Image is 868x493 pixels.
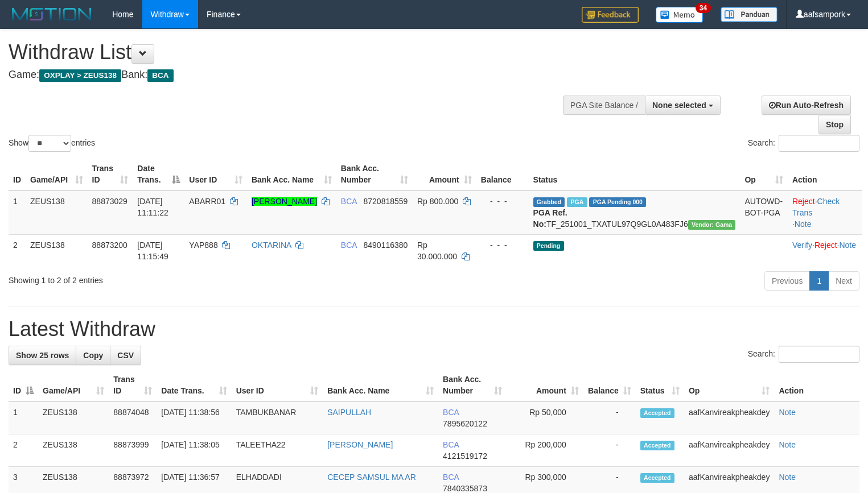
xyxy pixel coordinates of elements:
[26,190,88,235] td: ZEUS138
[38,369,109,401] th: Game/API: activate to sort column ascending
[9,270,353,286] div: Showing 1 to 2 of 2 entries
[417,241,457,261] span: Rp 30.000.000
[327,440,393,449] a: [PERSON_NAME]
[748,346,859,363] label: Search:
[137,197,168,217] span: [DATE] 11:11:22
[9,158,26,190] th: ID
[814,241,837,250] a: Reject
[636,369,684,401] th: Status: activate to sort column ascending
[507,434,583,467] td: Rp 200,000
[443,408,459,417] span: BCA
[779,346,859,363] input: Search:
[9,135,95,152] label: Show entries
[839,241,856,250] a: Note
[788,190,862,235] td: · ·
[327,408,371,417] a: SAIPULLAH
[645,96,721,115] button: None selected
[748,135,859,152] label: Search:
[9,6,95,23] img: MOTION_logo.png
[795,219,812,229] a: Note
[109,401,157,434] td: 88874048
[533,197,565,207] span: Grabbed
[589,197,646,207] span: PGA Pending
[38,434,109,467] td: ZEUS138
[779,440,796,449] a: Note
[583,434,636,467] td: -
[696,3,711,13] span: 34
[721,7,778,22] img: panduan.png
[157,434,231,467] td: [DATE] 11:38:05
[336,158,413,190] th: Bank Acc. Number: activate to sort column ascending
[363,241,408,250] span: Copy 8490116380 to clipboard
[38,401,109,434] td: ZEUS138
[247,158,336,190] th: Bank Acc. Name: activate to sort column ascending
[9,401,38,434] td: 1
[774,369,859,401] th: Action
[9,190,26,235] td: 1
[481,196,524,207] div: - - -
[9,234,26,267] td: 2
[232,434,323,467] td: TALEETHA22
[341,241,357,250] span: BCA
[109,369,157,401] th: Trans ID: activate to sort column ascending
[137,241,168,261] span: [DATE] 11:15:49
[9,346,76,365] a: Show 25 rows
[189,197,225,206] span: ABARR01
[640,408,674,418] span: Accepted
[792,197,815,206] a: Reject
[788,158,862,190] th: Action
[779,408,796,417] a: Note
[189,241,217,250] span: YAP888
[688,220,736,230] span: Vendor URL: https://trx31.1velocity.biz
[443,484,487,493] span: Copy 7840335873 to clipboard
[533,208,567,229] b: PGA Ref. No:
[323,369,438,401] th: Bank Acc. Name: activate to sort column ascending
[9,69,567,81] h4: Game: Bank:
[828,271,859,291] a: Next
[413,158,476,190] th: Amount: activate to sort column ascending
[26,158,88,190] th: Game/API: activate to sort column ascending
[533,241,564,251] span: Pending
[476,158,529,190] th: Balance
[133,158,184,190] th: Date Trans.: activate to sort column descending
[9,434,38,467] td: 2
[443,451,487,461] span: Copy 4121519172 to clipboard
[147,69,173,82] span: BCA
[640,441,674,450] span: Accepted
[438,369,507,401] th: Bank Acc. Number: activate to sort column ascending
[684,401,774,434] td: aafKanvireakpheakdey
[9,369,38,401] th: ID: activate to sort column descending
[117,351,134,360] span: CSV
[762,96,851,115] a: Run Auto-Refresh
[417,197,458,206] span: Rp 800.000
[792,197,840,217] a: Check Trans
[363,197,408,206] span: Copy 8720818559 to clipboard
[684,434,774,467] td: aafKanvireakpheakdey
[764,271,810,291] a: Previous
[507,401,583,434] td: Rp 50,000
[184,158,247,190] th: User ID: activate to sort column ascending
[88,158,133,190] th: Trans ID: activate to sort column ascending
[481,239,524,251] div: - - -
[652,101,706,110] span: None selected
[809,271,829,291] a: 1
[109,434,157,467] td: 88873999
[529,190,741,235] td: TF_251001_TXATUL97Q9GL0A483FJ6
[232,401,323,434] td: TAMBUKBANAR
[582,7,639,23] img: Feedback.jpg
[684,369,774,401] th: Op: activate to sort column ascending
[76,346,110,365] a: Copy
[443,419,487,428] span: Copy 7895620122 to clipboard
[443,440,459,449] span: BCA
[252,197,317,206] a: [PERSON_NAME]
[232,369,323,401] th: User ID: activate to sort column ascending
[39,69,121,82] span: OXPLAY > ZEUS138
[507,369,583,401] th: Amount: activate to sort column ascending
[9,318,859,341] h1: Latest Withdraw
[83,351,103,360] span: Copy
[327,473,416,482] a: CECEP SAMSUL MA AR
[788,234,862,267] td: · ·
[792,241,812,250] a: Verify
[341,197,357,206] span: BCA
[16,351,69,360] span: Show 25 rows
